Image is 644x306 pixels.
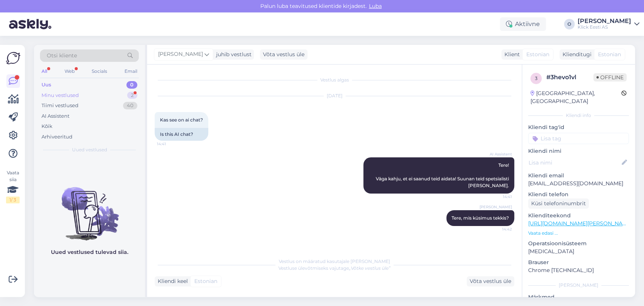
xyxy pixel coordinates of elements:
p: [MEDICAL_DATA] [528,248,629,255]
div: Klient [501,51,520,58]
div: [PERSON_NAME] [528,282,629,289]
p: Vaata edasi ... [528,230,629,237]
div: Klienditugi [559,51,592,58]
div: Minu vestlused [41,92,79,99]
p: Märkmed [528,293,629,301]
div: Kliendi keel [155,277,188,285]
p: Klienditeekond [528,212,629,220]
div: 0 [126,81,137,89]
div: Socials [90,66,109,76]
p: Kliendi email [528,172,629,180]
p: Chrome [TECHNICAL_ID] [528,266,629,274]
span: 14:42 [484,226,512,232]
span: Kas see on ai chat? [160,117,203,123]
span: 3 [535,75,538,81]
span: [PERSON_NAME] [158,50,203,58]
p: [EMAIL_ADDRESS][DOMAIN_NAME] [528,180,629,188]
div: Email [123,66,139,76]
img: No chats [34,174,145,241]
div: [DATE] [155,92,514,99]
div: juhib vestlust [213,51,252,58]
i: „Võtke vestlus üle” [349,265,390,271]
div: Küsi telefoninumbrit [528,198,589,209]
p: Uued vestlused tulevad siia. [51,248,128,256]
div: Võta vestlus üle [260,49,307,60]
div: Võta vestlus üle [467,276,514,286]
div: Vaata siia [6,169,20,203]
span: 14:41 [484,194,512,200]
p: Kliendi telefon [528,191,629,198]
input: Lisa nimi [529,158,620,167]
span: Otsi kliente [47,52,77,60]
span: Estonian [526,51,549,58]
div: AI Assistent [41,112,69,120]
p: Operatsioonisüsteem [528,240,629,248]
div: Uus [41,81,51,89]
span: Estonian [194,277,217,285]
div: Tiimi vestlused [41,102,78,109]
div: [PERSON_NAME] [578,18,631,24]
p: Kliendi tag'id [528,123,629,131]
span: Offline [593,73,627,81]
p: Kliendi nimi [528,147,629,155]
div: Kliendi info [528,112,629,119]
div: Klick Eesti AS [578,24,631,30]
div: Web [63,66,76,76]
input: Lisa tag [528,133,629,144]
span: Tere, mis küsimus tekkis? [452,215,509,221]
span: Uued vestlused [72,146,107,153]
div: 2 [127,92,137,99]
div: Aktiivne [500,17,546,31]
div: Kõik [41,123,52,130]
span: AI Assistent [484,151,512,157]
span: [PERSON_NAME] [480,204,512,210]
img: Askly Logo [6,51,20,65]
p: Brauser [528,258,629,266]
div: 1 / 3 [6,197,20,203]
div: Arhiveeritud [41,133,72,141]
span: Vestluse ülevõtmiseks vajutage [278,265,390,271]
div: [GEOGRAPHIC_DATA], [GEOGRAPHIC_DATA] [530,89,621,105]
div: Is this AI chat? [155,128,208,141]
div: # 3hevo1vl [546,73,593,82]
div: Vestlus algas [155,77,514,83]
div: 40 [123,102,137,109]
span: Luba [367,3,384,9]
a: [PERSON_NAME]Klick Eesti AS [578,18,639,30]
div: O [564,19,575,29]
div: All [40,66,49,76]
span: Estonian [598,51,621,58]
span: Vestlus on määratud kasutajale [PERSON_NAME] [279,258,390,264]
a: [URL][DOMAIN_NAME][PERSON_NAME] [528,220,632,227]
span: 14:41 [157,141,185,147]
